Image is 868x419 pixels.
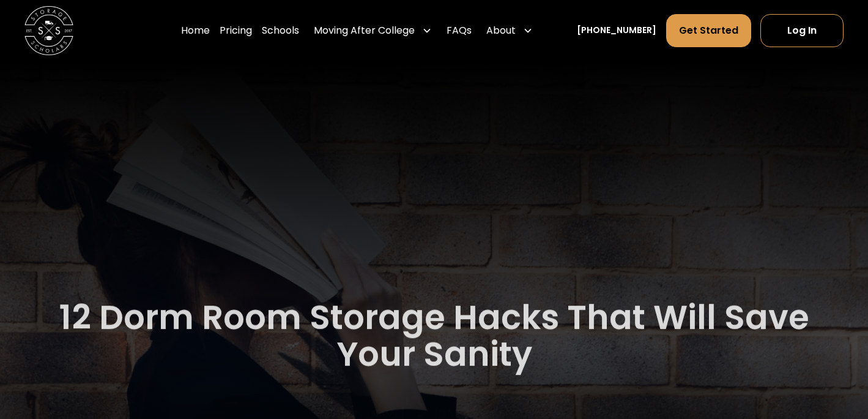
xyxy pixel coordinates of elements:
[24,6,73,55] a: home
[24,6,73,55] img: Storage Scholars main logo
[760,14,844,47] a: Log In
[181,13,210,48] a: Home
[220,13,252,48] a: Pricing
[447,13,472,48] a: FAQs
[24,299,844,373] h1: 12 Dorm Room Storage Hacks That Will Save Your Sanity
[262,13,299,48] a: Schools
[666,14,751,47] a: Get Started
[481,13,538,48] div: About
[577,24,656,37] a: [PHONE_NUMBER]
[314,23,415,38] div: Moving After College
[309,13,437,48] div: Moving After College
[486,23,516,38] div: About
